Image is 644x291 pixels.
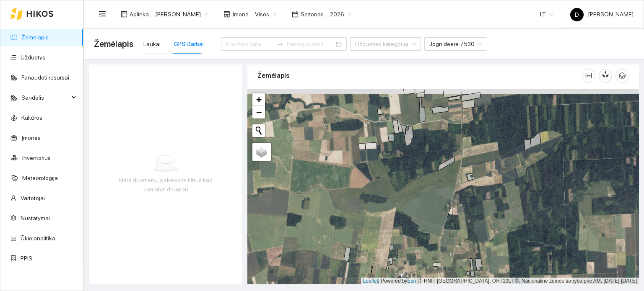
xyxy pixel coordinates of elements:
a: Žemėlapis [21,34,49,41]
span: | [418,278,419,284]
span: layout [121,11,127,18]
a: Zoom in [252,93,265,106]
button: menu-fold [94,6,111,23]
span: D [575,8,579,21]
span: LT [540,8,553,21]
span: Įmonė : [232,10,250,19]
a: Meteorologija [22,175,58,181]
span: Žemėlapis [94,37,133,51]
a: Vartotojai [21,195,45,201]
span: column-width [582,72,595,79]
span: Jogn deere 7530 [429,38,482,50]
a: Leaflet [363,278,378,284]
span: to [277,41,283,47]
a: Inventorius [22,155,51,161]
span: Sandėlis [21,89,69,106]
div: | Powered by © HNIT-[GEOGRAPHIC_DATA]; ORT10LT ©, Nacionalinė žemės tarnyba prie AM, [DATE]-[DATE] [361,278,639,285]
span: shop [223,11,230,18]
div: GPS Darbai [174,39,204,49]
a: Užduotys [21,54,45,61]
button: Initiate a new search [252,124,265,137]
a: Ūkio analitika [21,235,55,242]
div: Laukai [143,39,161,49]
a: Panaudoti resursai [21,74,69,81]
a: Nustatymai [21,215,50,221]
button: column-width [582,69,595,82]
span: Aplinka : [130,10,150,19]
span: + [256,94,262,105]
a: Esri [408,278,416,284]
span: swap-right [277,41,283,47]
div: Žemėlapis [257,64,582,88]
span: [PERSON_NAME] [570,11,634,18]
a: Įmonės [21,134,41,141]
span: Visos [255,8,277,21]
a: Zoom out [252,106,265,118]
span: menu-fold [99,10,106,18]
a: Layers [252,143,271,161]
span: calendar [292,11,299,18]
span: 2026 [330,8,352,21]
div: Nėra duomenų, pakeiskite filtrus kad pamatyti daugiau [110,175,221,194]
input: Pabaigos data [287,39,334,49]
span: Dovydas Baršauskas [155,8,208,21]
input: Pradžios data [226,39,273,49]
span: Sezonas : [301,10,325,19]
span: − [256,107,262,117]
a: PPIS [21,255,32,262]
a: Kultūros [21,114,42,121]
